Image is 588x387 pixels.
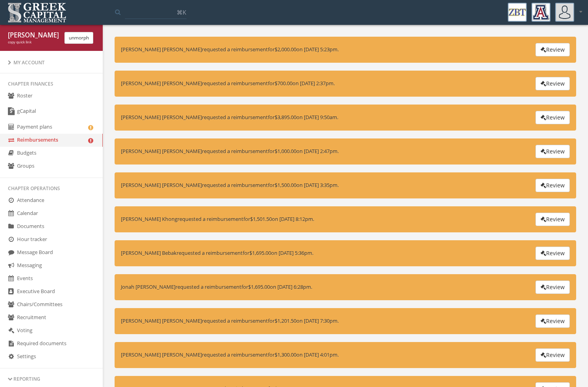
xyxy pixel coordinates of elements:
button: Review [535,213,570,226]
span: $2,000.00 [275,46,296,53]
button: Review [535,77,570,90]
span: $700.00 [275,80,292,87]
div: Reporting [8,376,95,382]
button: unmorph [64,32,93,44]
span: $1,201.50 [275,317,296,324]
span: $1,300.00 [275,351,296,358]
span: ⌘K [177,8,186,16]
span: [DATE] 3:35pm [304,181,337,189]
span: $1,500.00 [275,181,296,189]
span: [PERSON_NAME] [PERSON_NAME] requested a reimbursement for on . [121,351,339,359]
span: $1,695.00 [248,283,270,290]
span: [DATE] 7:30pm [304,317,337,324]
div: [PERSON_NAME] [PERSON_NAME] [8,31,58,40]
span: [DATE] 5:36pm [279,249,312,256]
button: Review [535,314,570,328]
span: [PERSON_NAME] [PERSON_NAME] requested a reimbursement for on . [121,114,338,121]
span: [PERSON_NAME] [PERSON_NAME] requested a reimbursement for on . [121,46,339,53]
button: Review [535,43,570,56]
span: $1,695.00 [249,249,271,256]
button: Review [535,145,570,158]
span: [DATE] 4:01pm [304,351,337,358]
div: copy quick link [8,40,58,45]
span: [DATE] 8:12pm [279,215,313,222]
span: [DATE] 9:50am [304,114,337,121]
span: [DATE] 5:23pm [304,46,337,53]
button: Review [535,247,570,260]
span: $1,501.50 [250,215,272,222]
span: [PERSON_NAME] Khong requested a reimbursement for on . [121,215,314,223]
span: $3,895.00 [275,114,296,121]
span: [PERSON_NAME] [PERSON_NAME] requested a reimbursement for on . [121,317,339,325]
span: [PERSON_NAME] Bebak requested a reimbursement for on . [121,249,313,257]
span: [PERSON_NAME] [PERSON_NAME] requested a reimbursement for on . [121,148,339,155]
button: Review [535,280,570,294]
button: Review [535,111,570,124]
span: Jonah [PERSON_NAME] requested a reimbursement for on . [121,283,312,291]
span: [PERSON_NAME] [PERSON_NAME] requested a reimbursement for on . [121,80,335,87]
button: Review [535,179,570,192]
span: [DATE] 2:37pm [300,80,334,87]
span: [PERSON_NAME] [PERSON_NAME] requested a reimbursement for on . [121,181,339,189]
span: [DATE] 6:28pm [277,283,311,290]
span: $1,000.00 [275,148,296,155]
span: [DATE] 2:47pm [304,148,337,155]
button: Review [535,348,570,362]
div: My Account [8,59,95,66]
